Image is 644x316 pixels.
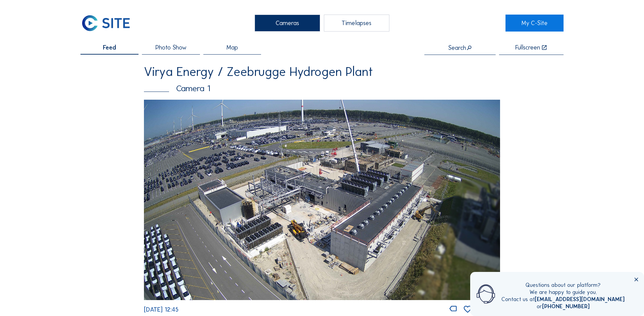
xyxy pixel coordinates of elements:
[144,100,500,300] img: Image
[501,289,625,296] div: We are happy to guide you.
[226,44,238,51] span: Map
[501,296,625,303] div: Contact us at
[535,296,625,302] a: [EMAIL_ADDRESS][DOMAIN_NAME]
[324,15,389,32] div: Timelapses
[501,303,625,310] div: or
[144,66,500,78] div: Virya Energy / Zeebrugge Hydrogen Plant
[515,44,540,51] div: Fullscreen
[80,15,131,32] img: C-SITE Logo
[477,281,495,307] img: operator
[80,15,139,32] a: C-SITE Logo
[505,15,564,32] a: My C-Site
[255,15,320,32] div: Cameras
[144,84,500,93] div: Camera 1
[501,281,625,289] div: Questions about our platform?
[155,44,186,51] span: Photo Show
[144,306,179,313] span: [DATE] 12:45
[103,44,116,51] span: Feed
[542,303,590,310] a: [PHONE_NUMBER]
